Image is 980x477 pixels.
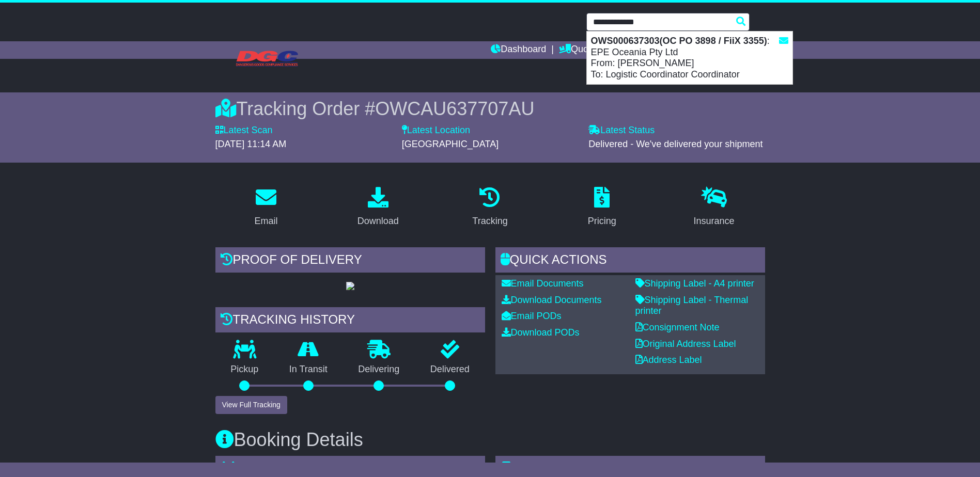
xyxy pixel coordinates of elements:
a: Email [247,183,284,232]
span: [DATE] 11:14 AM [215,139,287,149]
div: Proof of Delivery [215,247,485,275]
label: Latest Scan [215,125,273,136]
a: Download PODs [502,327,580,338]
div: : EPE Oceania Pty Ltd From: [PERSON_NAME] To: Logistic Coordinator Coordinator [587,31,792,84]
a: Shipping Label - A4 printer [635,278,754,289]
div: Quick Actions [495,247,765,275]
div: Download [357,214,399,228]
div: Email [254,214,277,228]
div: Pricing [588,214,616,228]
p: Pickup [215,364,274,375]
p: Delivered [415,364,485,375]
span: Delivered - We've delivered your shipment [588,139,763,149]
a: Download Documents [502,295,602,305]
span: OWCAU637707AU [375,98,534,119]
a: Tracking [465,183,514,232]
a: Dashboard [491,41,546,59]
p: In Transit [274,364,343,375]
span: [GEOGRAPHIC_DATA] [402,139,499,149]
a: Consignment Note [635,322,720,332]
button: View Full Tracking [215,396,287,414]
strong: OWS000637303(OC PO 3898 / FiiX 3355) [591,36,767,46]
div: Tracking Order # [215,98,765,120]
a: Pricing [581,183,623,232]
div: Insurance [694,214,735,228]
a: Download [351,183,406,232]
h3: Booking Details [215,430,765,450]
label: Latest Location [402,125,470,136]
a: Email Documents [502,278,584,289]
a: Quote/Book [559,41,620,59]
a: Address Label [635,355,702,365]
a: Shipping Label - Thermal printer [635,295,749,316]
img: GetPodImage [346,282,354,290]
div: Tracking [472,214,507,228]
p: Delivering [343,364,415,375]
a: Insurance [687,183,741,232]
label: Latest Status [588,125,655,136]
a: Original Address Label [635,339,736,349]
div: Tracking history [215,307,485,335]
a: Email PODs [502,311,562,321]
